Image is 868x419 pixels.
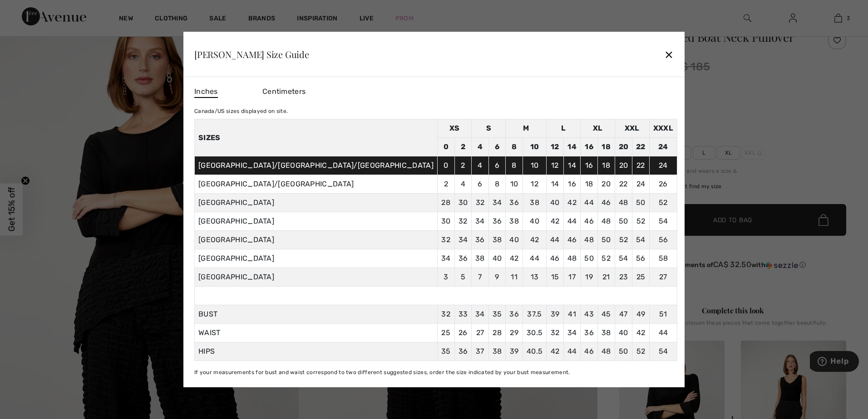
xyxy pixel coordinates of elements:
span: 43 [584,310,594,318]
td: 48 [615,194,632,212]
td: 7 [472,268,489,287]
td: 34 [454,231,472,249]
td: 0 [437,138,454,156]
td: 4 [472,156,489,175]
td: 6 [488,156,506,175]
span: 48 [602,347,611,356]
div: [PERSON_NAME] Size Guide [194,50,309,59]
td: 18 [597,138,615,156]
span: 34 [567,328,577,337]
span: 37.5 [527,310,542,318]
span: 44 [659,328,668,337]
td: XXL [615,119,649,138]
td: 54 [615,249,632,268]
td: 22 [632,156,650,175]
td: 30 [437,212,454,231]
span: 36 [459,347,468,356]
span: 51 [659,310,667,318]
td: 56 [649,231,677,249]
td: 44 [523,249,546,268]
td: HIPS [194,342,437,361]
td: 40 [523,212,546,231]
td: 27 [649,268,677,287]
td: 14 [563,138,581,156]
td: 2 [454,156,472,175]
td: 10 [523,138,546,156]
span: 44 [567,347,577,356]
td: 25 [632,268,650,287]
span: 38 [602,328,611,337]
td: 44 [581,194,598,212]
td: 12 [547,138,564,156]
td: 52 [597,249,615,268]
td: 8 [506,156,523,175]
span: 36 [584,328,594,337]
span: 45 [602,310,611,318]
span: 52 [636,347,646,356]
td: 36 [472,231,489,249]
td: 13 [523,268,546,287]
td: 18 [581,175,598,194]
td: [GEOGRAPHIC_DATA]/[GEOGRAPHIC_DATA] [194,175,437,194]
td: 50 [597,231,615,249]
td: 20 [615,156,632,175]
td: 36 [454,249,472,268]
td: 44 [563,212,581,231]
td: [GEOGRAPHIC_DATA] [194,268,437,287]
td: S [472,119,506,138]
span: 28 [493,328,502,337]
span: Help [20,6,39,15]
span: 50 [619,347,628,356]
span: 40.5 [527,347,542,356]
td: 32 [472,194,489,212]
td: 34 [472,212,489,231]
span: 27 [476,328,484,337]
td: L [547,119,581,138]
td: 10 [506,175,523,194]
td: 4 [454,175,472,194]
td: 22 [632,138,650,156]
td: 2 [437,175,454,194]
td: 24 [649,156,677,175]
td: 38 [488,231,506,249]
td: 16 [581,156,598,175]
td: 19 [581,268,598,287]
span: 35 [441,347,451,356]
td: 52 [632,212,650,231]
td: 42 [563,194,581,212]
td: 34 [488,194,506,212]
span: 26 [459,328,468,337]
span: 47 [619,310,628,318]
td: 15 [547,268,564,287]
span: 33 [459,310,468,318]
span: Inches [194,86,218,98]
span: 32 [551,328,560,337]
td: 28 [437,194,454,212]
div: Canada/US sizes displayed on site. [194,107,677,115]
td: XL [581,119,615,138]
td: 0 [437,156,454,175]
td: 40 [547,194,564,212]
td: 6 [472,175,489,194]
span: 37 [476,347,484,356]
span: 36 [509,310,519,318]
span: 42 [551,347,560,356]
td: 50 [581,249,598,268]
td: 50 [632,194,650,212]
td: M [506,119,547,138]
td: 40 [506,231,523,249]
td: 38 [472,249,489,268]
td: XXXL [649,119,677,138]
td: 8 [506,138,523,156]
td: 46 [597,194,615,212]
td: 24 [649,138,677,156]
td: 11 [506,268,523,287]
td: 8 [488,175,506,194]
span: 46 [584,347,594,356]
td: XS [437,119,471,138]
td: 46 [581,212,598,231]
td: 54 [649,212,677,231]
td: 46 [563,231,581,249]
td: 48 [563,249,581,268]
span: 29 [510,328,518,337]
